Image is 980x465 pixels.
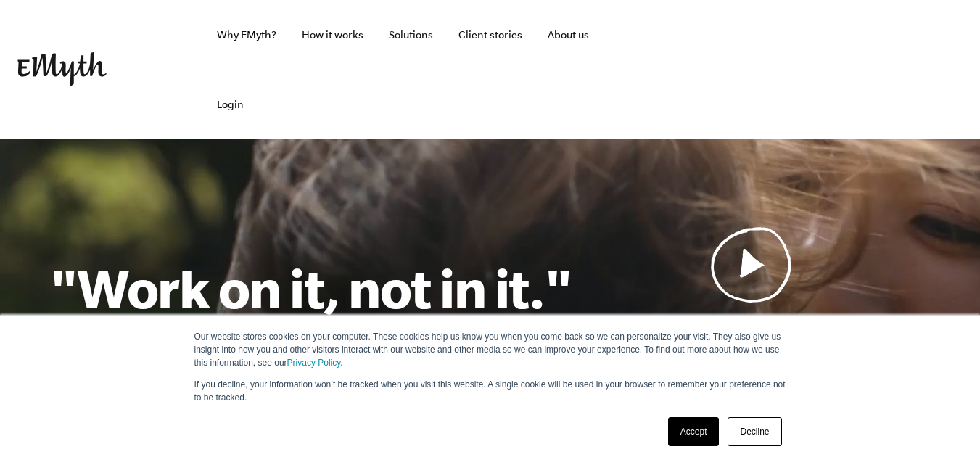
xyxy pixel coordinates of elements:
p: See why most businesses don't work and what to do about it [572,314,931,360]
iframe: Embedded CTA [651,54,803,86]
a: Login [205,70,255,139]
a: Accept [668,417,720,446]
h1: "Work on it, not in it." [49,256,572,320]
a: Privacy Policy [287,358,341,368]
p: If you decline, your information won’t be tracked when you visit this website. A single cookie wi... [194,378,786,404]
p: Our website stores cookies on your computer. These cookies help us know you when you come back so... [194,330,786,369]
a: See why most businessesdon't work andwhat to do about it [572,226,931,360]
iframe: Embedded CTA [810,54,963,86]
img: EMyth [17,52,107,86]
a: Decline [728,417,781,446]
img: Play Video [711,226,792,303]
